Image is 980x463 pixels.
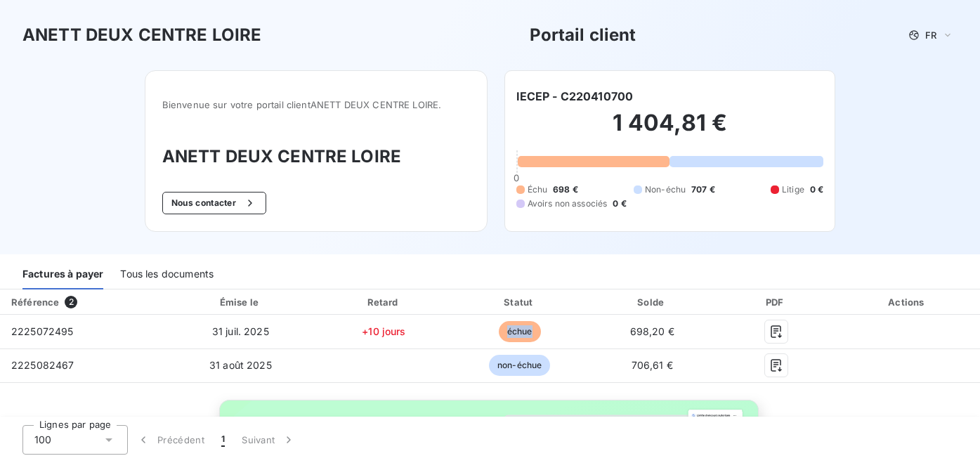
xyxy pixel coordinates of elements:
span: 0 € [613,197,626,210]
span: 31 juil. 2025 [212,325,269,337]
span: Litige [782,183,804,196]
h3: ANETT DEUX CENTRE LOIRE [22,22,261,48]
div: Solde [589,295,714,309]
span: non-échue [489,355,550,376]
span: FR [925,30,936,41]
span: 1 [221,433,225,447]
span: +10 jours [362,325,405,337]
div: Factures à payer [22,260,103,289]
div: PDF [720,295,832,309]
span: Non-échu [645,183,686,196]
span: 0 € [810,183,823,196]
span: Bienvenue sur votre portail client ANETT DEUX CENTRE LOIRE . [162,99,470,110]
div: Retard [318,295,450,309]
span: 2225072495 [11,325,74,337]
div: Actions [838,295,977,309]
span: 31 août 2025 [209,359,272,371]
div: Émise le [169,295,313,309]
div: Statut [455,295,584,309]
h3: ANETT DEUX CENTRE LOIRE [162,144,470,169]
span: 706,61 € [632,359,673,371]
h2: 1 404,81 € [516,109,824,151]
h6: IECEP - C220410700 [516,88,634,105]
button: Précédent [128,425,213,455]
span: 698 € [553,183,578,196]
button: Nous contacter [162,192,266,214]
span: 698,20 € [630,325,674,337]
span: 2225082467 [11,359,74,371]
span: Échu [528,183,548,196]
div: Référence [11,296,59,308]
span: 100 [34,433,51,447]
span: échue [499,321,541,342]
div: Tous les documents [120,260,214,289]
span: Avoirs non associés [528,197,608,210]
span: 2 [65,296,77,308]
button: Suivant [233,425,304,455]
h3: Portail client [530,22,636,48]
button: 1 [213,425,233,455]
span: 0 [514,172,519,183]
span: 707 € [691,183,715,196]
